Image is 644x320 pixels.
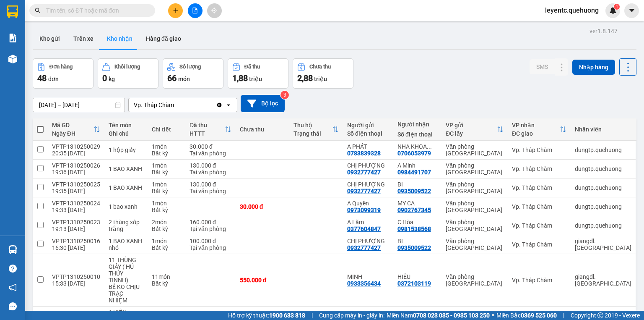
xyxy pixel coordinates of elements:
[441,118,508,141] th: Toggle SortBy
[109,76,115,82] span: kg
[572,60,615,75] button: Nhập hàng
[397,150,431,157] div: 0706053979
[152,181,181,188] div: 1 món
[35,8,41,13] span: search
[188,3,203,18] button: file-add
[575,165,631,172] div: dungtp.quehuong
[347,226,381,232] div: 0377604847
[37,73,47,83] span: 48
[446,200,504,213] div: Văn phòng [GEOGRAPHIC_DATA]
[397,244,431,251] div: 0935009522
[152,143,181,150] div: 1 món
[109,122,143,129] div: Tên món
[615,4,618,10] span: 1
[52,244,100,251] div: 16:30 [DATE]
[52,280,100,287] div: 15:33 [DATE]
[109,147,143,153] div: 1 hộp giấy
[319,311,384,320] span: Cung cấp máy in - giấy in:
[52,188,100,194] div: 19:35 [DATE]
[190,226,231,232] div: Tại văn phòng
[446,273,504,287] div: Văn phòng [GEOGRAPHIC_DATA]
[347,273,389,280] div: MINH
[293,122,332,129] div: Thu hộ
[190,150,231,157] div: Tại văn phòng
[624,3,639,18] button: caret-down
[347,162,389,169] div: CHỊ PHƯỢNG
[609,7,617,14] img: icon-new-feature
[397,181,437,188] div: BI
[109,203,143,210] div: 1 bao xanh
[309,64,331,70] div: Chưa thu
[446,143,504,157] div: Văn phòng [GEOGRAPHIC_DATA]
[109,165,143,172] div: 1 BAO XANH
[240,126,285,133] div: Chưa thu
[397,207,431,213] div: 0902767345
[446,219,504,232] div: Văn phòng [GEOGRAPHIC_DATA]
[139,29,188,49] button: Hàng đã giao
[152,207,181,213] div: Bất kỳ
[52,238,100,244] div: VPTP1310250016
[228,58,288,89] button: Đã thu1,88 triệu
[397,280,431,287] div: 0372103119
[397,121,437,128] div: Người nhận
[397,169,431,176] div: 0984491707
[293,58,353,89] button: Chưa thu2,88 triệu
[52,200,100,207] div: VPTP1310250024
[347,238,389,244] div: CHỊ PHƯỢNG
[114,64,140,70] div: Khối lượng
[512,122,560,129] div: VP nhận
[347,280,381,287] div: 0933356434
[347,244,381,251] div: 0932777427
[575,203,631,210] div: dungtp.quehuong
[52,162,100,169] div: VPTP1310250026
[228,311,305,320] span: Hỗ trợ kỹ thuật:
[190,181,231,188] div: 130.000 đ
[49,64,73,70] div: Đơn hàng
[173,8,179,13] span: plus
[152,226,181,232] div: Bất kỳ
[67,29,100,49] button: Trên xe
[413,312,490,319] strong: 0708 023 035 - 0935 103 250
[240,203,285,210] div: 30.000 đ
[289,118,343,141] th: Toggle SortBy
[52,181,100,188] div: VPTP1310250025
[152,280,181,287] div: Bất kỳ
[530,59,555,74] button: SMS
[167,73,177,83] span: 66
[179,64,201,70] div: Số lượng
[52,226,100,232] div: 19:13 [DATE]
[397,273,437,280] div: HIẾU
[575,184,631,191] div: dungtp.quehuong
[152,219,181,226] div: 2 món
[347,143,389,150] div: A PHÁT
[446,162,504,176] div: Văn phòng [GEOGRAPHIC_DATA]
[8,34,17,42] img: solution-icon
[9,283,17,291] span: notification
[347,169,381,176] div: 0932777427
[190,238,231,244] div: 100.000 đ
[512,165,566,172] div: Vp. Tháp Chàm
[109,257,143,283] div: 11 THÙNG GIẤY ( HỦ THỦY TINNH)
[168,3,183,18] button: plus
[575,147,631,153] div: dungtp.quehuong
[109,238,143,251] div: 1 BAO XANH nhỏ
[397,131,437,138] div: Số điện thoại
[397,200,437,207] div: MY CA
[7,5,18,18] img: logo-vxr
[521,312,557,319] strong: 0369 525 060
[297,73,313,83] span: 2,88
[52,169,100,176] div: 19:36 [DATE]
[232,73,248,83] span: 1,88
[8,245,17,254] img: warehouse-icon
[52,207,100,213] div: 19:33 [DATE]
[152,169,181,176] div: Bất kỳ
[575,222,631,229] div: dungtp.quehuong
[446,130,497,137] div: ĐC lấy
[512,130,560,137] div: ĐC giao
[492,314,494,317] span: ⚪️
[46,6,145,15] input: Tìm tên, số ĐT hoặc mã đơn
[387,311,490,320] span: Miền Nam
[190,130,225,137] div: HTTT
[575,273,631,287] div: giangdl.quehuong
[512,203,566,210] div: Vp. Tháp Chàm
